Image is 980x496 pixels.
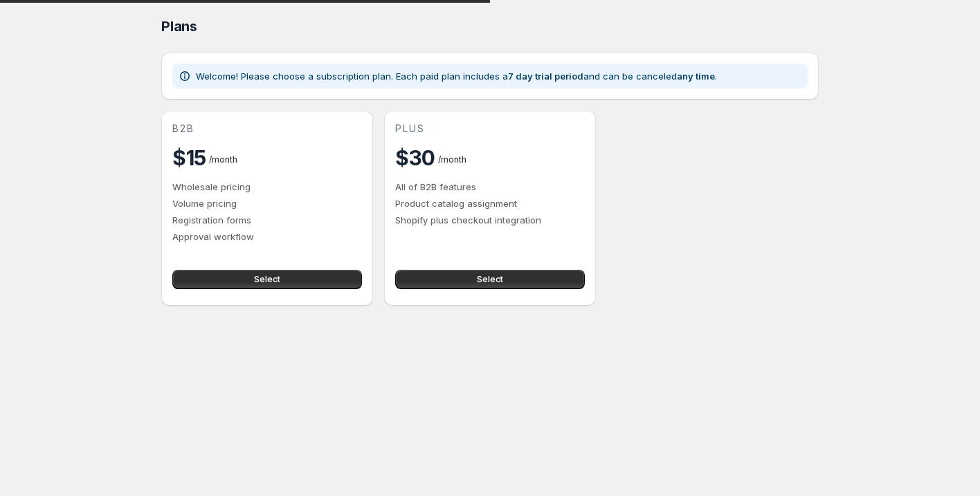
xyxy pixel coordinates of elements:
[677,71,715,82] b: any time
[395,196,585,210] p: Product catalog assignment
[172,122,194,136] span: b2b
[395,213,585,227] p: Shopify plus checkout integration
[172,230,362,244] p: Approval workflow
[172,144,206,172] h2: $15
[395,180,585,194] p: All of B2B features
[438,154,466,165] span: / month
[161,18,197,35] span: Plans
[477,274,503,285] span: Select
[172,270,362,289] button: Select
[395,144,435,172] h2: $30
[172,196,362,210] p: Volume pricing
[508,71,583,82] b: 7 day trial period
[172,180,362,194] p: Wholesale pricing
[196,69,717,83] p: Welcome! Please choose a subscription plan. Each paid plan includes a and can be canceled .
[172,213,362,227] p: Registration forms
[395,270,585,289] button: Select
[395,122,425,136] span: plus
[209,154,237,165] span: / month
[254,274,280,285] span: Select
